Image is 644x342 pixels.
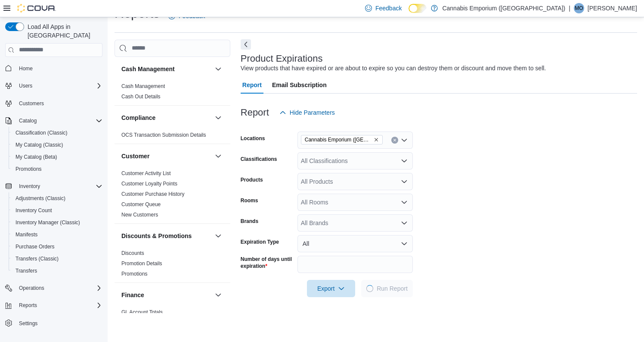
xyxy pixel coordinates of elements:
[12,128,71,138] a: Classification (Classic)
[115,168,230,223] div: Customer
[19,285,44,292] span: Operations
[9,204,106,216] button: Inventory Count
[575,3,583,13] span: MO
[15,283,48,293] button: Operations
[9,163,106,175] button: Promotions
[12,217,102,228] span: Inventory Manager (Classic)
[12,242,58,252] a: Purchase Orders
[241,176,263,183] label: Products
[9,127,106,139] button: Classification (Classic)
[15,63,36,74] a: Home
[121,181,177,187] a: Customer Loyalty Points
[12,140,102,150] span: My Catalog (Classic)
[115,248,230,282] div: Discounts & Promotions
[15,283,102,293] span: Operations
[213,113,223,123] button: Compliance
[19,82,32,89] span: Users
[121,260,162,267] a: Promotion Details
[15,181,102,191] span: Inventory
[12,152,102,162] span: My Catalog (Beta)
[15,207,52,214] span: Inventory Count
[2,282,106,294] button: Operations
[12,152,61,162] a: My Catalog (Beta)
[312,280,350,297] span: Export
[12,205,56,216] a: Inventory Count
[19,100,44,107] span: Customers
[12,217,84,228] a: Inventory Manager (Classic)
[121,212,158,218] a: New Customers
[17,4,56,13] img: Cova
[12,193,102,204] span: Adjustments (Classic)
[242,76,262,94] span: Report
[9,241,106,253] button: Purchase Orders
[121,152,149,160] h3: Customer
[272,76,327,94] span: Email Subscription
[15,300,40,311] button: Reports
[9,192,106,204] button: Adjustments (Classic)
[12,229,102,240] span: Manifests
[12,164,45,174] a: Promotions
[377,284,408,293] span: Run Report
[121,65,211,73] button: Cash Management
[15,63,102,74] span: Home
[12,128,102,138] span: Classification (Classic)
[15,267,37,274] span: Transfers
[569,3,570,13] p: |
[401,157,408,164] button: Open list of options
[9,151,106,163] button: My Catalog (Beta)
[12,140,67,150] a: My Catalog (Classic)
[213,290,223,300] button: Finance
[2,299,106,311] button: Reports
[121,309,163,315] a: GL Account Totals
[15,81,102,91] span: Users
[401,199,408,206] button: Open list of options
[24,22,102,40] span: Load All Apps in [GEOGRAPHIC_DATA]
[241,39,251,50] button: Next
[276,104,338,121] button: Hide Parameters
[15,318,41,329] a: Settings
[366,284,374,292] span: Loading
[121,113,155,122] h3: Compliance
[121,232,211,240] button: Discounts & Promotions
[121,201,161,207] a: Customer Queue
[15,231,37,238] span: Manifests
[15,116,102,126] span: Catalog
[12,193,69,204] a: Adjustments (Classic)
[307,280,355,297] button: Export
[15,300,102,311] span: Reports
[2,317,106,329] button: Settings
[241,135,265,142] label: Locations
[361,280,413,297] button: LoadingRun Report
[241,238,279,245] label: Expiration Type
[121,232,192,240] h3: Discounts & Promotions
[409,13,409,13] span: Dark Mode
[241,256,294,270] label: Number of days until expiration
[12,266,40,276] a: Transfers
[121,152,211,160] button: Customer
[374,137,379,142] button: Remove Cannabis Emporium (NY) from selection in this group
[2,80,106,92] button: Users
[241,53,323,64] h3: Product Expirations
[588,3,637,13] p: [PERSON_NAME]
[9,139,106,151] button: My Catalog (Classic)
[213,151,223,161] button: Customer
[15,141,63,148] span: My Catalog (Classic)
[305,135,372,144] span: Cannabis Emporium ([GEOGRAPHIC_DATA])
[121,271,148,277] a: Promotions
[115,81,230,105] div: Cash Management
[12,242,102,252] span: Purchase Orders
[290,108,335,117] span: Hide Parameters
[15,116,40,126] button: Catalog
[121,291,211,299] button: Finance
[19,117,37,124] span: Catalog
[15,317,102,328] span: Settings
[15,129,68,136] span: Classification (Classic)
[375,4,402,13] span: Feedback
[15,181,43,191] button: Inventory
[121,83,165,89] a: Cash Management
[15,195,65,202] span: Adjustments (Classic)
[9,253,106,265] button: Transfers (Classic)
[12,266,102,276] span: Transfers
[9,216,106,229] button: Inventory Manager (Classic)
[115,130,230,144] div: Compliance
